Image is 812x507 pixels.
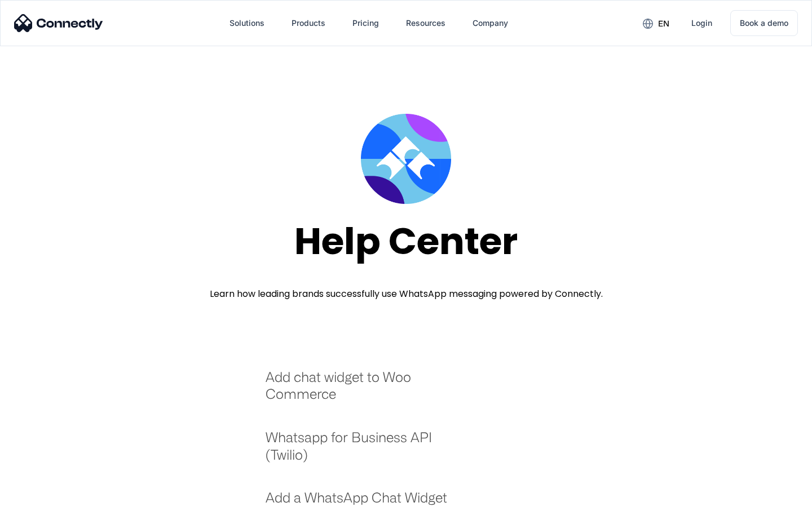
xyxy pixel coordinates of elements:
[658,16,669,32] div: en
[23,487,68,503] ul: Language list
[266,368,462,414] a: Add chat widget to Woo Commerce
[11,487,68,503] aside: Language selected: English
[266,429,462,474] a: Whatsapp for Business API (Twilio)
[210,287,603,301] div: Learn how leading brands successfully use WhatsApp messaging powered by Connectly.
[473,15,508,31] div: Company
[730,10,798,36] a: Book a demo
[230,15,264,31] div: Solutions
[691,15,712,31] div: Login
[294,221,518,262] div: Help Center
[406,15,445,31] div: Resources
[14,14,103,32] img: Connectly Logo
[292,15,325,31] div: Products
[352,15,379,31] div: Pricing
[682,10,721,37] a: Login
[343,10,388,37] a: Pricing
